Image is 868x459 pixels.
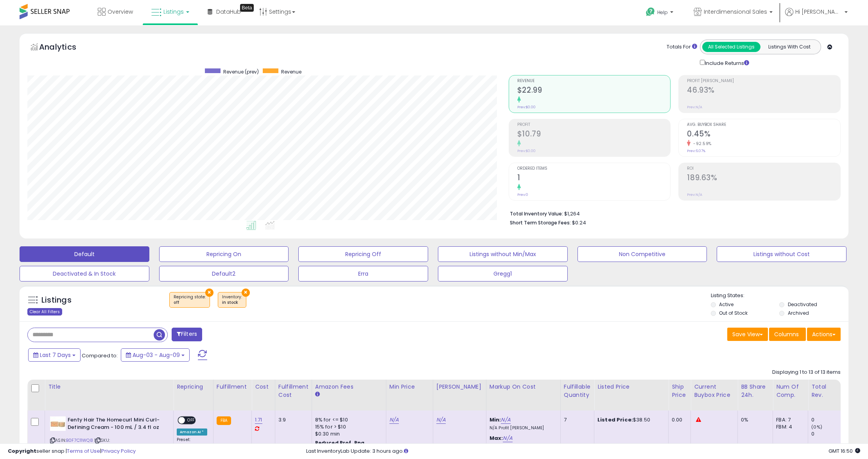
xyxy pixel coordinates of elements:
[306,448,860,455] div: Last InventoryLab Update: 3 hours ago.
[657,9,668,16] span: Help
[436,383,483,391] div: [PERSON_NAME]
[298,246,428,262] button: Repricing Off
[564,383,591,399] div: Fulfillable Quantity
[436,416,446,424] a: N/A
[760,42,818,52] button: Listings With Cost
[597,416,633,423] b: Listed Price:
[517,79,671,83] span: Revenue
[278,383,308,399] div: Fulfillment Cost
[811,416,843,423] div: 0
[741,416,767,423] div: 0%
[517,86,671,96] h2: $22.99
[50,416,66,431] img: 31Y+FweunVL._SL40_.jpg
[315,416,380,423] div: 8% for <= $10
[517,129,671,140] h2: $10.79
[67,447,100,455] a: Terms of Use
[438,266,568,281] button: Gregg1
[564,416,588,423] div: 7
[28,348,81,362] button: Last 7 Days
[490,383,557,391] div: Markup on Cost
[177,429,207,436] div: Amazon AI *
[315,423,380,430] div: 15% for > $10
[776,416,802,423] div: FBA: 7
[694,58,759,67] div: Include Returns
[501,416,510,424] a: N/A
[39,41,91,54] h5: Analytics
[741,383,769,399] div: BB Share 24h.
[694,383,734,399] div: Current Buybox Price
[597,416,662,423] div: $38.50
[510,210,563,217] b: Total Inventory Value:
[811,424,822,430] small: (0%)
[281,68,301,75] span: Revenue
[667,43,697,51] div: Totals For
[807,328,841,341] button: Actions
[704,8,767,16] span: Interdimensional Sales
[48,383,170,391] div: Title
[572,219,586,226] span: $0.24
[517,167,671,171] span: Ordered Items
[389,416,399,424] a: N/A
[223,68,259,75] span: Revenue (prev)
[687,167,840,171] span: ROI
[222,294,242,306] span: Inventory :
[687,79,840,83] span: Profit [PERSON_NAME]
[315,383,383,391] div: Amazon Fees
[174,294,206,306] span: Repricing state :
[702,42,760,52] button: All Selected Listings
[389,383,430,391] div: Min Price
[490,425,554,431] p: N/A Profit [PERSON_NAME]
[788,310,809,316] label: Archived
[315,430,380,437] div: $0.30 min
[776,423,802,430] div: FBM: 4
[646,7,655,17] i: Get Help
[159,266,289,281] button: Default2
[719,310,748,316] label: Out of Stock
[774,330,799,338] span: Columns
[776,383,805,399] div: Num of Comp.
[490,434,503,442] b: Max:
[717,246,846,262] button: Listings without Cost
[216,8,241,16] span: DataHub
[517,105,536,109] small: Prev: $0.00
[687,173,840,184] h2: 189.63%
[517,149,536,153] small: Prev: $0.00
[315,391,320,398] small: Amazon Fees.
[242,289,250,297] button: ×
[121,348,190,362] button: Aug-03 - Aug-09
[185,417,197,424] span: OFF
[795,8,842,16] span: Hi [PERSON_NAME]
[577,246,707,262] button: Non Competitive
[829,447,860,455] span: 2025-08-17 16:50 GMT
[769,328,806,341] button: Columns
[640,1,681,25] a: Help
[27,308,62,316] div: Clear All Filters
[8,448,136,455] div: seller snap | |
[298,266,428,281] button: Erra
[255,416,262,424] a: 1.71
[690,141,712,147] small: -92.59%
[68,416,163,433] b: Fenty Hair The Homecurl Mini Curl-Defining Cream - 100 mL / 3.4 fl oz
[672,383,687,399] div: Ship Price
[597,383,665,391] div: Listed Price
[40,351,71,359] span: Last 7 Days
[517,192,528,197] small: Prev: 0
[159,246,289,262] button: Repricing On
[108,8,133,16] span: Overview
[240,4,254,12] div: Tooltip anchor
[490,416,501,423] b: Min:
[711,292,849,299] p: Listing States:
[772,369,841,376] div: Displaying 1 to 13 of 13 items
[510,208,835,218] li: $1,264
[174,300,206,305] div: off
[255,383,272,391] div: Cost
[177,383,210,391] div: Repricing
[41,295,72,306] h5: Listings
[133,351,180,359] span: Aug-03 - Aug-09
[82,352,118,359] span: Compared to:
[785,8,848,25] a: Hi [PERSON_NAME]
[222,300,242,305] div: in stock
[687,123,840,127] span: Avg. Buybox Share
[503,434,512,442] a: N/A
[727,328,768,341] button: Save View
